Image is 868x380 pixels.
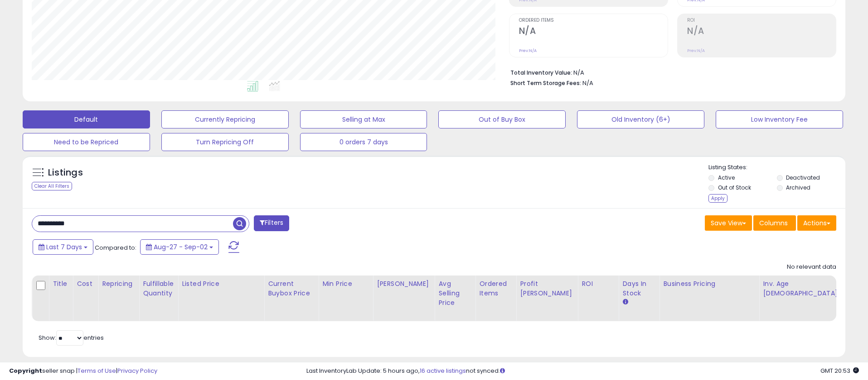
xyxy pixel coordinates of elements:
div: Title [53,279,69,289]
button: Columns [753,215,796,231]
button: Turn Repricing Off [161,133,289,151]
div: Min Price [322,279,369,289]
div: Days In Stock [622,279,655,298]
div: No relevant data [787,263,836,271]
span: Aug-27 - Sep-02 [154,242,208,252]
h2: N/A [687,26,836,38]
span: Columns [759,218,788,228]
button: Save View [705,215,752,231]
div: [PERSON_NAME] [377,279,431,289]
div: Last InventoryLab Update: 5 hours ago, not synced. [306,367,859,375]
button: Old Inventory (6+) [577,110,704,128]
a: 16 active listings [420,366,466,375]
button: Out of Buy Box [438,110,566,128]
b: Total Inventory Value: [510,69,572,76]
span: Compared to: [95,243,136,252]
button: Need to be Repriced [23,133,150,151]
button: Default [23,110,150,128]
div: Repricing [102,279,135,289]
h5: Listings [48,166,83,179]
div: Ordered Items [479,279,512,298]
button: 0 orders 7 days [300,133,427,151]
h2: N/A [519,26,668,38]
div: ROI [582,279,615,289]
div: Business Pricing [663,279,755,289]
strong: Copyright [9,366,42,375]
div: Clear All Filters [32,182,72,190]
button: Filters [254,215,289,231]
button: Currently Repricing [161,110,289,128]
li: N/A [510,66,829,77]
span: Last 7 Days [46,242,82,252]
div: Fulfillable Quantity [143,279,174,298]
p: Listing States: [708,163,845,172]
div: Cost [77,279,94,289]
a: Terms of Use [78,366,116,375]
div: Current Buybox Price [268,279,315,298]
a: Privacy Policy [117,366,157,375]
div: Listed Price [182,279,260,289]
div: seller snap | | [9,367,157,375]
button: Selling at Max [300,110,427,128]
button: Last 7 Days [33,239,93,255]
b: Short Term Storage Fees: [510,79,581,87]
div: Inv. Age [DEMOGRAPHIC_DATA]-180 [763,279,853,298]
button: Low Inventory Fee [716,110,843,128]
button: Aug-27 - Sep-02 [140,239,219,255]
span: Show: entries [39,333,104,342]
span: N/A [582,79,593,87]
label: Out of Stock [718,184,751,191]
label: Active [718,174,735,181]
span: ROI [687,18,836,23]
label: Archived [786,184,810,191]
div: Avg Selling Price [438,279,471,308]
small: Days In Stock. [622,298,628,306]
span: 2025-09-10 20:53 GMT [820,366,859,375]
div: Apply [708,194,727,203]
button: Actions [797,215,836,231]
small: Prev: N/A [687,48,705,53]
div: Profit [PERSON_NAME] [520,279,574,298]
span: Ordered Items [519,18,668,23]
label: Deactivated [786,174,820,181]
small: Prev: N/A [519,48,537,53]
